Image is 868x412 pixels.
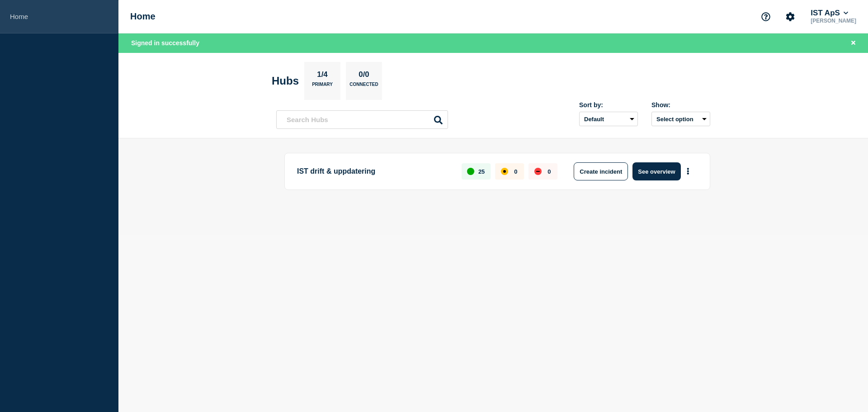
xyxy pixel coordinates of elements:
button: Close banner [848,38,859,48]
span: Signed in successfully [131,39,199,47]
p: 0 [514,168,517,175]
div: up [467,168,474,175]
button: Create incident [574,162,628,180]
div: Sort by: [579,101,638,109]
button: See overview [632,162,680,180]
input: Search Hubs [276,110,448,129]
p: 25 [478,168,485,175]
p: Primary [312,82,333,91]
p: 0/0 [355,70,373,82]
div: Show: [651,101,710,109]
p: 0 [547,168,551,175]
h1: Home [130,11,156,22]
button: More actions [682,163,694,180]
div: affected [501,168,508,175]
button: Account settings [781,7,800,26]
p: Connected [349,82,378,91]
button: Support [756,7,775,26]
p: [PERSON_NAME] [809,18,858,24]
p: 1/4 [314,70,331,82]
select: Sort by [579,112,638,126]
div: down [534,168,542,175]
p: IST drift & uppdatering [297,162,451,180]
button: Select option [651,112,710,126]
h2: Hubs [272,75,299,87]
button: IST ApS [809,9,850,18]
